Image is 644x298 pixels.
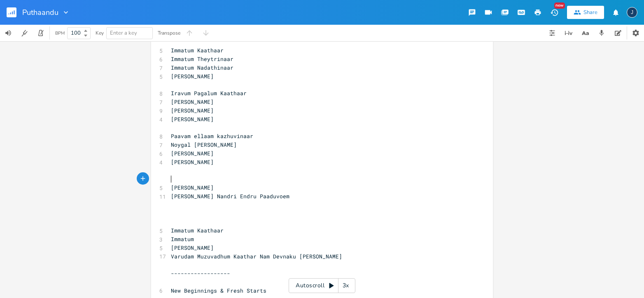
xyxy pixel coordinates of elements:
span: Enter a key [110,29,137,37]
span: Paavam ellaam kazhuvinaar [171,132,253,140]
span: [PERSON_NAME] [171,184,214,191]
span: New Beginnings & Fresh Starts [171,287,266,294]
span: [PERSON_NAME] [171,98,214,106]
div: jerishsd [627,7,637,18]
span: [PERSON_NAME] [171,115,214,123]
span: [PERSON_NAME] [171,158,214,166]
span: Puthaandu [22,9,58,16]
span: Immatum Theytrinaar [171,55,233,63]
div: New [554,2,565,9]
div: Key [96,31,104,35]
div: 3x [338,278,353,293]
span: ------------------ [171,270,230,277]
span: Varudam Muzuvadhum Kaathar Nam Devnaku [PERSON_NAME] [171,253,342,260]
span: Immatum Kaathaar [171,227,224,234]
span: [PERSON_NAME] [171,107,214,114]
span: [PERSON_NAME] Nandri Endru Paaduvoem [171,192,289,200]
span: Immatum Nadathinaar [171,64,233,71]
span: [PERSON_NAME] [171,244,214,251]
span: Iravum Pagalum Kaathaar [171,89,247,97]
button: Share [567,6,604,19]
button: J [627,3,637,22]
span: [PERSON_NAME] [171,73,214,80]
div: Transpose [158,31,180,35]
div: Share [583,9,597,16]
div: BPM [55,31,65,35]
span: Noygal [PERSON_NAME] [171,141,237,148]
span: Immatum Kaathaar [171,47,224,54]
button: New [546,5,562,20]
span: Immatum [171,235,194,243]
div: Autoscroll [289,278,355,293]
span: [PERSON_NAME] [171,150,214,157]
